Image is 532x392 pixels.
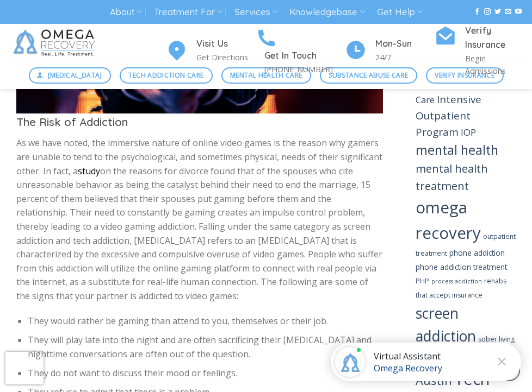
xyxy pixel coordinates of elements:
[416,197,481,244] a: omega recovery (57 items)
[416,276,506,300] a: rehabs that accept insurance (4 items)
[465,52,524,77] p: Begin Admissions
[16,113,383,131] h3: The Risk of Addiction
[377,2,422,22] a: Get Help
[431,277,482,285] a: process addiction (3 items)
[128,70,203,80] span: Tech Addiction Care
[461,126,476,138] a: IOP (9 items)
[416,141,498,159] a: mental health (23 items)
[28,366,383,381] li: They do not want to discuss their mood or feelings.
[416,276,429,286] a: PHP (4 items)
[16,136,383,303] p: As we have noted, the immersive nature of online video games is the reason why gamers are unable ...
[234,2,277,22] a: Services
[154,2,222,22] a: Treatment For
[166,37,256,64] a: Visit Us Get Directions
[196,37,256,51] h4: Visit Us
[465,24,524,52] h4: Verify Insurance
[120,67,213,84] a: Tech Addiction Care
[196,51,256,64] p: Get Directions
[478,334,515,344] a: sober living (4 items)
[78,165,100,177] a: study
[416,304,476,346] a: screen addiction (38 items)
[435,24,524,77] a: Verify Insurance Begin Admissions
[375,37,435,51] h4: Mon-Sun
[494,8,501,16] a: Follow on Twitter
[416,92,481,139] a: Intensive Outpatient Program (12 items)
[28,314,383,328] li: They would rather be gaming than attend to you, themselves or their job.
[8,24,103,62] img: Omega Recovery
[29,67,112,84] a: [MEDICAL_DATA]
[289,2,364,22] a: Knowledgebase
[416,161,488,193] a: mental health treatment (14 items)
[416,262,507,272] a: phone addiction treatment (5 items)
[264,63,345,75] p: [PHONE_NUMBER]
[264,49,345,63] h4: Get In Touch
[515,8,522,16] a: Follow on YouTube
[5,352,44,384] iframe: reCAPTCHA
[416,78,511,106] a: Extended Care (8 items)
[449,248,505,258] a: phone addiction (5 items)
[484,8,491,16] a: Follow on Instagram
[110,2,142,22] a: About
[505,8,511,16] a: Send us an email
[375,51,435,64] p: 24/7
[256,26,345,75] a: Get In Touch [PHONE_NUMBER]
[28,333,383,361] li: They will play late into the night and are often sacrificing their [MEDICAL_DATA] and nighttime c...
[48,70,102,80] span: [MEDICAL_DATA]
[474,8,480,16] a: Follow on Facebook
